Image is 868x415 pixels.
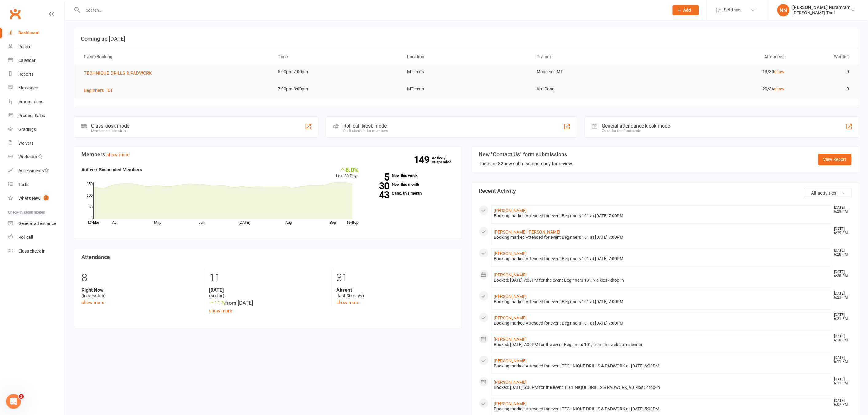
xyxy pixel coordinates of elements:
div: Booking marked Attended for event TECHNIQUE DRILLS & PADWORK at [DATE] 6:00PM [494,364,829,369]
strong: Active / Suspended Members [81,167,142,173]
a: Automations [8,95,65,109]
th: Time [272,49,402,65]
time: [DATE] 6:28 PM [831,270,851,278]
div: from [DATE] [209,299,327,307]
div: Booking marked Attended for event Beginners 101 at [DATE] 7:00PM [494,299,829,304]
a: [PERSON_NAME] [494,272,527,277]
div: There are new submissions ready for review. [479,160,573,167]
a: View Report [818,154,852,165]
span: Add [683,8,691,13]
h3: Coming up [DATE] [81,36,852,42]
span: All activities [811,190,837,196]
div: Gradings [18,127,36,132]
a: [PERSON_NAME] [494,401,527,406]
td: 0 [790,82,855,96]
td: 0 [790,65,855,79]
a: 30New this month [368,182,454,186]
strong: 43 [368,190,389,200]
th: Trainer [531,49,661,65]
div: (last 30 days) [337,287,454,299]
td: MT mats [402,82,531,96]
a: [PERSON_NAME] [494,251,527,256]
a: show more [81,300,104,305]
div: [PERSON_NAME] Thai [793,10,851,16]
span: TECHNIQUE DRILLS & PADWORK [84,70,152,76]
a: show [774,69,784,74]
button: Beginners 101 [84,87,117,94]
div: Booked: [DATE] 7:00PM for the event Beginners 101, via kiosk drop-in [494,278,829,283]
div: Messages [18,86,38,90]
a: [PERSON_NAME] [494,337,527,342]
th: Location [402,49,531,65]
div: Last 30 Days [336,166,359,179]
a: Class kiosk mode [8,244,65,258]
div: Booking marked Attended for event Beginners 101 at [DATE] 7:00PM [494,321,829,326]
time: [DATE] 6:07 PM [831,399,851,407]
div: NN [777,4,790,16]
button: All activities [804,188,852,198]
div: People [18,44,31,49]
th: Event/Booking [78,49,272,65]
a: show [774,86,784,91]
div: 31 [337,269,454,287]
a: Roll call [8,230,65,244]
td: 13/30 [661,65,790,79]
a: Calendar [8,54,65,67]
a: [PERSON_NAME] [494,208,527,213]
a: [PERSON_NAME] [PERSON_NAME] [494,230,561,234]
button: Add [673,5,699,15]
div: Booking marked Attended for event TECHNIQUE DRILLS & PADWORK at [DATE] 5:00PM [494,406,829,412]
div: What's New [18,196,41,201]
div: Workouts [18,154,37,159]
h3: New "Contact Us" form submissions [479,151,573,158]
th: Attendees [661,49,790,65]
time: [DATE] 6:23 PM [831,291,851,299]
span: Beginners 101 [84,88,113,93]
div: Assessments [18,168,49,173]
td: Maneema MT [531,65,661,79]
a: What's New1 [8,192,65,205]
a: Assessments [8,164,65,178]
a: People [8,40,65,54]
div: General attendance kiosk mode [602,123,670,129]
span: 11 % [209,300,225,306]
time: [DATE] 6:29 PM [831,206,851,214]
a: [PERSON_NAME] [494,358,527,363]
div: Booking marked Attended for event Beginners 101 at [DATE] 7:00PM [494,213,829,219]
div: Waivers [18,141,33,146]
strong: [DATE] [209,287,327,293]
time: [DATE] 6:28 PM [831,249,851,257]
time: [DATE] 6:11 PM [831,377,851,385]
span: Settings [724,3,741,17]
a: General attendance kiosk mode [8,217,65,230]
td: 6:00pm-7:00pm [272,65,402,79]
div: Class kiosk mode [91,123,129,129]
a: 5New this week [368,173,454,177]
a: show more [107,152,130,158]
strong: 149 [414,155,432,164]
div: [PERSON_NAME] Nuramram [793,5,851,10]
td: 7:00pm-8:00pm [272,82,402,96]
a: show more [209,308,232,314]
td: Kru Pong [531,82,661,96]
div: Roll call kiosk mode [343,123,388,129]
div: Member self check-in [91,129,129,133]
strong: 5 [368,173,389,182]
strong: Absent [337,287,454,293]
td: 20/36 [661,82,790,96]
a: Gradings [8,123,65,136]
a: Waivers [8,136,65,150]
div: (so far) [209,287,327,299]
strong: Right Now [81,287,200,293]
time: [DATE] 6:18 PM [831,334,851,342]
time: [DATE] 6:21 PM [831,313,851,321]
time: [DATE] 6:11 PM [831,356,851,364]
td: MT mats [402,65,531,79]
div: Tasks [18,182,29,187]
div: Calendar [18,58,36,63]
div: 8 [81,269,200,287]
input: Search... [81,6,665,14]
h3: Attendance [81,254,454,260]
div: Booked: [DATE] 6:00PM for the event TECHNIQUE DRILLS & PADWORK, via kiosk drop-in [494,385,829,390]
div: (in session) [81,287,200,299]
